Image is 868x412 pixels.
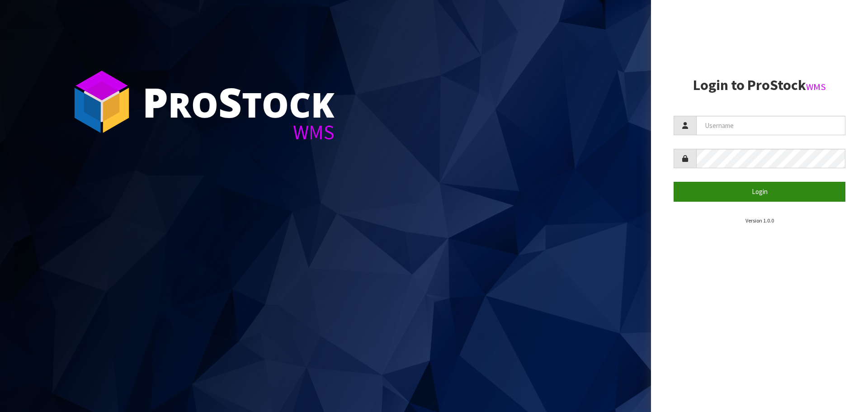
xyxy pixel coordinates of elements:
[745,217,774,224] small: Version 1.0.0
[696,116,845,135] input: Username
[142,122,335,142] div: WMS
[142,74,168,129] span: P
[218,74,242,129] span: S
[806,81,826,93] small: WMS
[68,68,136,136] img: ProStock Cube
[674,77,845,93] h2: Login to ProStock
[674,182,845,201] button: Login
[142,81,335,122] div: ro tock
